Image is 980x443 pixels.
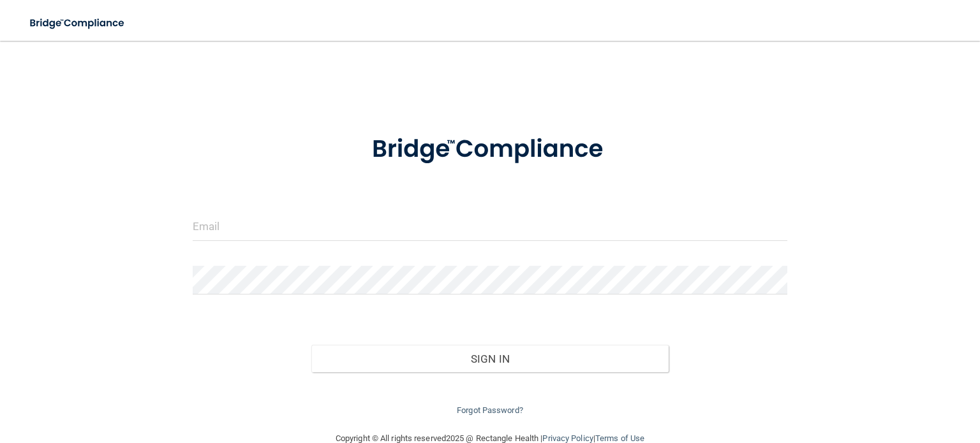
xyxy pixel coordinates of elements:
[595,433,644,443] a: Terms of Use
[542,433,593,443] a: Privacy Policy
[346,117,634,182] img: bridge_compliance_login_screen.278c3ca4.svg
[193,212,787,241] input: Email
[19,10,137,36] img: bridge_compliance_login_screen.278c3ca4.svg
[311,345,668,373] button: Sign In
[457,405,523,415] a: Forgot Password?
